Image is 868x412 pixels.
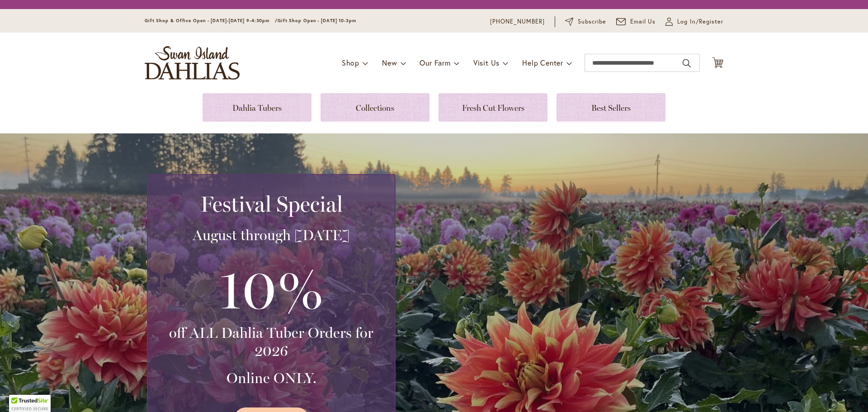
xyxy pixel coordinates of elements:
h3: 10% [159,253,384,324]
h3: August through [DATE] [159,226,384,244]
span: Email Us [630,17,656,26]
a: store logo [145,46,240,80]
button: Search [683,56,691,71]
span: Log In/Register [677,17,723,26]
span: Our Farm [420,58,450,67]
h2: Festival Special [159,191,384,217]
h3: off ALL Dahlia Tuber Orders for 2026 [159,324,384,360]
span: Gift Shop & Office Open - [DATE]-[DATE] 9-4:30pm / [145,18,278,24]
span: Gift Shop Open - [DATE] 10-3pm [278,18,356,24]
a: Log In/Register [665,17,723,26]
span: Visit Us [473,58,500,67]
span: Help Center [522,58,563,67]
a: Subscribe [565,17,606,26]
a: [PHONE_NUMBER] [490,17,545,26]
span: Subscribe [578,17,606,26]
h3: Online ONLY. [159,369,384,387]
a: Email Us [616,17,656,26]
span: New [382,58,397,67]
span: Shop [342,58,359,67]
